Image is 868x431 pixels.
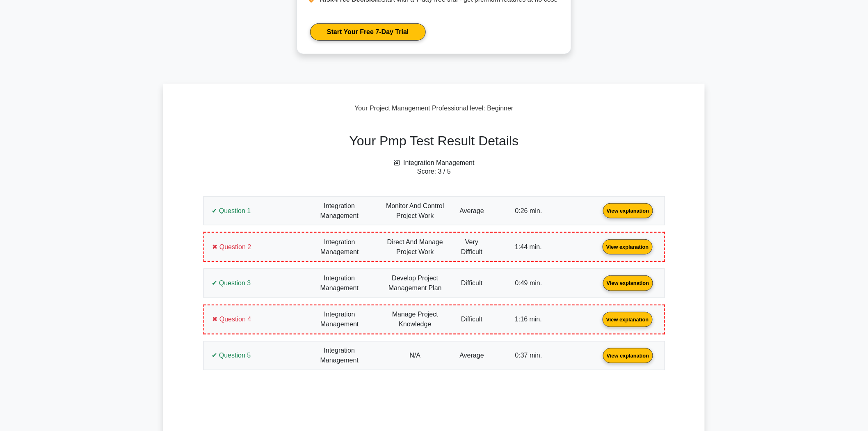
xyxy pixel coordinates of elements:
a: Start Your Free 7-Day Trial [310,23,425,41]
a: View explanation [600,279,656,286]
a: View explanation [600,352,656,359]
span: Your Project Management Professional level [354,105,483,112]
a: View explanation [600,207,656,214]
a: View explanation [599,315,656,322]
div: : Beginner [163,103,705,113]
div: Score: 3 / 5 [179,117,690,403]
h6: Integration Management [199,159,670,167]
a: View explanation [599,243,656,250]
h2: Your Pmp Test Result Details [199,133,670,149]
